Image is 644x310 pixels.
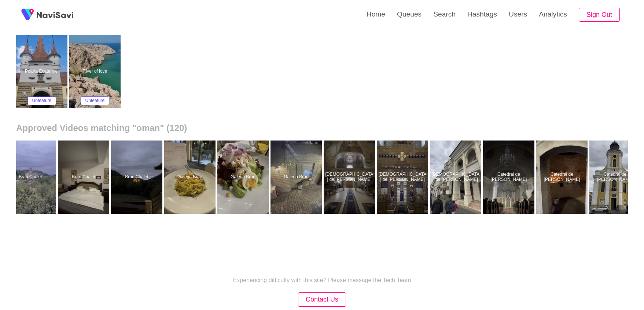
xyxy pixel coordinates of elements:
[536,141,589,214] a: Catedral de [PERSON_NAME]Catedral de la Transfiguración
[81,96,110,105] button: Unfeature
[5,141,58,214] a: Bran ChaletBran Chalet
[298,292,346,307] button: Contact Us
[37,11,73,18] img: fireSpot
[111,141,164,214] a: Bran ChaletBran Chalet
[27,96,56,105] button: Unfeature
[217,141,271,214] a: Galeria BranGaleria Bran
[58,141,111,214] a: Bran ChaletBran Chalet
[16,123,628,133] h2: Approved Videos matching "oman" (120)
[324,141,377,214] a: [DEMOGRAPHIC_DATA] de [PERSON_NAME]Iglesia de la Transfiguración
[377,141,430,214] a: [DEMOGRAPHIC_DATA] de [PERSON_NAME]Iglesia de la Transfiguración
[589,141,643,214] a: Catedral de [PERSON_NAME]Catedral de la Transfiguración
[298,296,346,303] a: Contact Us
[430,141,483,214] a: [DEMOGRAPHIC_DATA] de [PERSON_NAME]Iglesia de la Transfiguración
[579,8,620,22] button: Sign Out
[483,141,536,214] a: Catedral de [PERSON_NAME]Catedral de la Transfiguración
[18,6,37,24] img: fireSpot
[271,141,324,214] a: Galeria BranGaleria Bran
[16,35,69,108] a: Poarta EcaterineiPoarta EcaterineiUnfeature
[69,35,122,108] a: River of loveRiver of loveUnfeature
[164,141,217,214] a: Galeria BranGaleria Bran
[233,277,411,284] p: Experiencing difficulty with this site? Please message the Tech Team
